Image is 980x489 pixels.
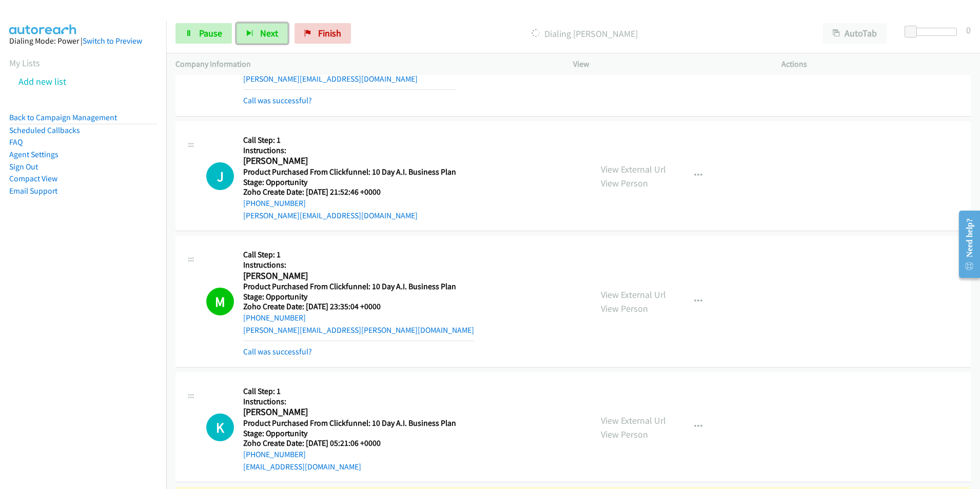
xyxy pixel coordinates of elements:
[365,27,805,41] p: Dialing [PERSON_NAME]
[206,162,234,190] h1: J
[243,292,474,302] h5: Stage: Opportunity
[175,58,555,70] p: Company Information
[243,313,306,323] a: [PHONE_NUMBER]
[950,203,980,285] iframe: Resource Center
[9,174,57,183] a: Compact View
[175,23,232,44] a: Pause
[9,112,117,122] a: Back to Campaign Management
[243,418,456,428] h5: Product Purchased From Clickfunnel: 10 Day A.I. Business Plan
[573,58,763,70] p: View
[295,23,351,44] a: Finish
[318,27,341,39] span: Finish
[243,145,456,156] h5: Instructions:
[243,211,418,220] a: [PERSON_NAME][EMAIL_ADDRESS][DOMAIN_NAME]
[243,187,456,197] h5: Zoho Create Date: [DATE] 21:52:46 +0000
[243,428,456,439] h5: Stage: Opportunity
[966,23,971,37] div: 0
[9,149,58,159] a: Agent Settings
[243,302,474,312] h5: Zoho Create Date: [DATE] 23:35:04 +0000
[243,347,312,356] a: Call was successful?
[243,438,456,448] h5: Zoho Create Date: [DATE] 05:21:06 +0000
[243,135,456,145] h5: Call Step: 1
[199,27,222,39] span: Pause
[243,167,456,177] h5: Product Purchased From Clickfunnel: 10 Day A.I. Business Plan
[601,163,666,175] a: View External Url
[243,270,453,282] h2: [PERSON_NAME]
[243,325,474,335] a: [PERSON_NAME][EMAIL_ADDRESS][PERSON_NAME][DOMAIN_NAME]
[9,125,80,135] a: Scheduled Callbacks
[9,57,40,69] a: My Lists
[9,137,23,147] a: FAQ
[243,74,418,84] a: [PERSON_NAME][EMAIL_ADDRESS][DOMAIN_NAME]
[243,260,474,270] h5: Instructions:
[243,386,456,397] h5: Call Step: 1
[206,413,234,441] h1: K
[243,449,306,459] a: [PHONE_NUMBER]
[243,397,456,407] h5: Instructions:
[237,23,288,44] button: Next
[601,303,648,314] a: View Person
[206,413,234,441] div: The call is yet to be attempted
[601,177,648,189] a: View Person
[823,23,887,44] button: AutoTab
[9,35,157,47] div: Dialing Mode: Power |
[243,281,474,292] h5: Product Purchased From Clickfunnel: 10 Day A.I. Business Plan
[83,36,142,46] a: Switch to Preview
[243,155,453,167] h2: [PERSON_NAME]
[206,288,234,315] h1: M
[601,415,666,426] a: View External Url
[243,250,474,260] h5: Call Step: 1
[243,177,456,187] h5: Stage: Opportunity
[910,28,957,36] div: Delay between calls (in seconds)
[9,162,38,172] a: Sign Out
[18,76,66,87] a: Add new list
[781,58,971,70] p: Actions
[9,186,57,196] a: Email Support
[206,162,234,190] div: The call is yet to be attempted
[601,289,666,300] a: View External Url
[260,27,278,39] span: Next
[243,198,306,208] a: [PHONE_NUMBER]
[243,96,312,105] a: Call was successful?
[243,462,361,472] a: [EMAIL_ADDRESS][DOMAIN_NAME]
[243,406,453,418] h2: [PERSON_NAME]
[601,428,648,440] a: View Person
